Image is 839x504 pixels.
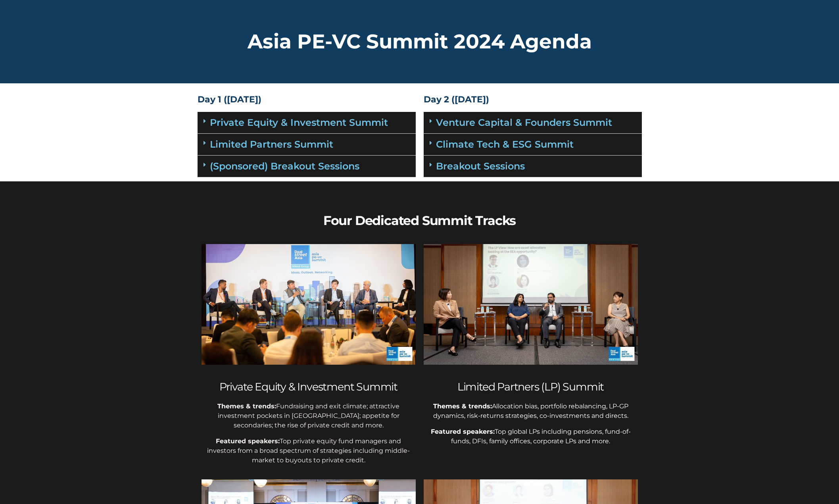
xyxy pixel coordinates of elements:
b: Four Dedicated Summit Tracks [323,213,516,228]
strong: Themes & trends: [217,402,276,410]
h4: Day 2 ([DATE]) [424,95,642,104]
span: Allocation bias, portfolio rebalancing, LP-GP dynamics, risk-returns strategies, co-investments a... [433,402,630,419]
span: Themes & trends: [433,402,492,410]
strong: Featured speakers: [216,437,280,445]
h2: Limited Partners (LP) Summit [424,381,638,393]
p: Top private equity fund managers and investors from a broad spectrum of strategies including midd... [202,437,416,465]
p: Fundraising and exit climate; attractive investment pockets in [GEOGRAPHIC_DATA]; appetite for se... [202,402,416,430]
a: Limited Partners Summit [210,139,333,150]
a: (Sponsored) Breakout Sessions [210,160,359,172]
a: Venture Capital & Founders​ Summit [436,117,612,128]
h2: Private Equity & Investment Summit [202,381,416,393]
a: Climate Tech & ESG Summit [436,139,574,150]
h2: Asia PE-VC Summit 2024 Agenda [198,32,642,52]
h4: Day 1 ([DATE]) [198,95,416,104]
a: Breakout Sessions [436,160,525,172]
span: Featured speakers: [431,428,495,435]
span: Top global LPs including pensions, fund-of-funds, DFIs, family offices, corporate LPs and more. [451,428,631,445]
a: Private Equity & Investment Summit [210,117,388,128]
